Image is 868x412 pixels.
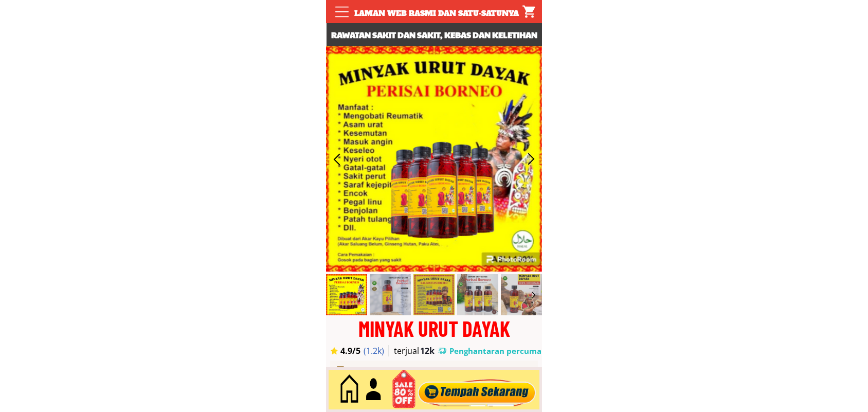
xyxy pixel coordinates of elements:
[349,8,525,19] div: Laman web rasmi dan satu-satunya
[449,346,542,356] h3: Penghantaran percuma
[326,318,542,339] div: MINYAK URUT DAYAK
[364,345,390,356] h3: (1.2k)
[327,28,542,42] h3: Rawatan sakit dan sakit, kebas dan keletihan
[420,345,438,356] h3: 12k
[340,345,369,356] h3: 4.9/5
[394,345,429,356] h3: terjual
